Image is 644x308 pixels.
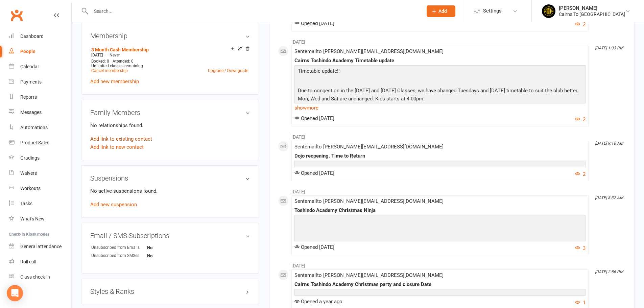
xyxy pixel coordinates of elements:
span: Sent email to [PERSON_NAME][EMAIL_ADDRESS][DOMAIN_NAME] [294,198,444,204]
p: Due to congestion in the [DATE] and [DATE] Classes, we have changed Tuesdays and [DATE] timetable... [296,87,584,104]
h3: Membership [90,32,250,40]
li: [DATE] [278,130,626,141]
div: — [90,52,250,58]
div: Messages [20,110,42,115]
h3: Suspensions [90,174,250,182]
a: 3 Month Cash Membership [91,47,149,52]
div: [PERSON_NAME] [559,5,625,11]
span: Sent email to [PERSON_NAME][EMAIL_ADDRESS][DOMAIN_NAME] [294,272,444,278]
button: 3 [575,244,586,252]
a: Messages [9,105,71,120]
span: Opened [DATE] [294,170,334,176]
a: Waivers [9,166,71,181]
a: Product Sales [9,135,71,150]
a: Add new membership [90,78,139,85]
div: Open Intercom Messenger [7,285,23,301]
a: Automations [9,120,71,135]
div: Workouts [20,186,41,191]
a: Reports [9,90,71,105]
button: 2 [575,115,586,123]
a: Class kiosk mode [9,269,71,285]
div: General attendance [20,244,62,249]
button: 2 [575,20,586,28]
span: Opened [DATE] [294,244,334,250]
i: [DATE] 2:56 PM [595,269,623,274]
div: What's New [20,216,45,221]
div: Waivers [20,170,37,176]
a: Clubworx [8,7,25,24]
div: People [20,49,35,54]
li: [DATE] [278,35,626,46]
span: Sent email to [PERSON_NAME][EMAIL_ADDRESS][DOMAIN_NAME] [294,48,444,54]
i: [DATE] 8:32 AM [595,195,623,200]
p: No active suspensions found. [90,187,250,195]
span: Booked: 0 [91,59,109,64]
strong: No [147,245,186,250]
button: 1 [575,299,586,307]
span: Opened [DATE] [294,115,334,121]
a: Cancel membership [91,68,128,73]
a: Roll call [9,254,71,269]
span: Add [438,8,447,14]
button: 2 [575,170,586,178]
div: Reports [20,94,37,100]
a: Tasks [9,196,71,211]
a: General attendance kiosk mode [9,239,71,254]
a: Calendar [9,59,71,74]
span: Settings [483,3,502,19]
a: show more [294,103,586,113]
i: [DATE] 9:16 AM [595,141,623,146]
div: Gradings [20,155,40,161]
a: People [9,44,71,59]
span: [DATE] [91,53,103,57]
li: [DATE] [278,259,626,269]
span: Opened a year ago [294,299,342,305]
div: Cairns Toshindo Academy Christmas party and closure Date [294,282,586,287]
a: Gradings [9,150,71,166]
div: Unsubscribed from SMSes [91,253,147,259]
a: What's New [9,211,71,227]
a: Dashboard [9,29,71,44]
img: thumb_image1727132034.png [542,4,555,18]
span: Sent email to [PERSON_NAME][EMAIL_ADDRESS][DOMAIN_NAME] [294,144,444,150]
div: Cairns To [GEOGRAPHIC_DATA] [559,11,625,17]
div: Dojo reopening. Time to Return [294,153,586,159]
a: Add link to existing contact [90,135,152,143]
span: Attended: 0 [113,59,134,64]
button: Add [427,5,455,17]
h3: Styles & Ranks [90,288,250,295]
div: Automations [20,125,48,130]
input: Search... [89,6,418,16]
a: Add new suspension [90,202,137,208]
p: Timetable update!! [296,67,584,77]
div: Product Sales [20,140,49,145]
div: Roll call [20,259,36,264]
a: Workouts [9,181,71,196]
li: [DATE] [278,185,626,195]
div: Unsubscribed from Emails [91,244,147,251]
p: No relationships found. [90,121,250,129]
h3: Email / SMS Subscriptions [90,232,250,239]
a: Upgrade / Downgrade [208,68,248,73]
div: Cairns Toshindo Academy Timetable update [294,58,586,64]
span: Never [110,53,120,57]
div: Tasks [20,201,32,206]
span: Opened [DATE] [294,20,334,26]
div: Toshindo Academy Christmas Ninja [294,208,586,213]
div: Class check-in [20,274,50,280]
i: [DATE] 1:33 PM [595,46,623,50]
span: Unlimited classes remaining [91,64,143,68]
h3: Family Members [90,109,250,116]
a: Add link to new contact [90,143,144,151]
div: Calendar [20,64,39,69]
strong: No [147,253,186,258]
a: Payments [9,74,71,90]
div: Dashboard [20,33,44,39]
div: Payments [20,79,42,85]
